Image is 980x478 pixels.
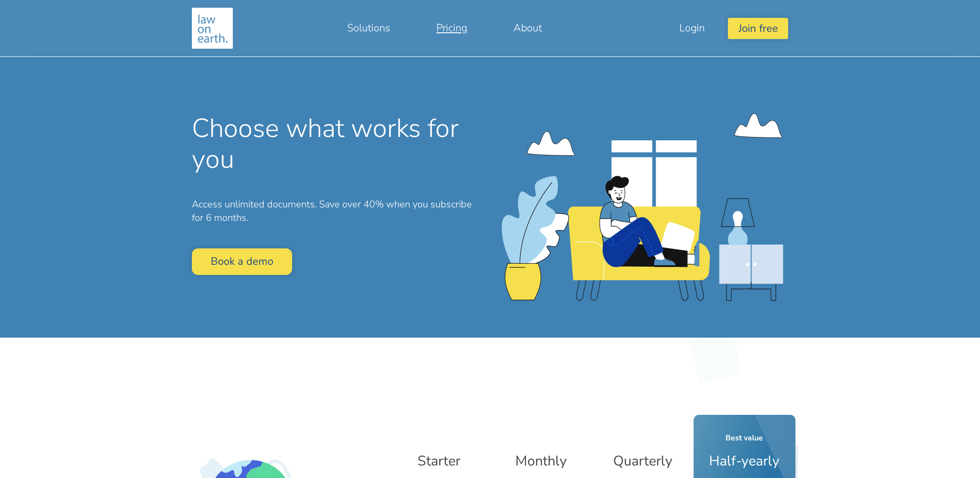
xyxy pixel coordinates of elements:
[701,430,788,446] p: Best value
[728,18,788,39] button: Join free
[497,453,584,469] p: Monthly
[192,8,233,49] img: Making legal services accessible to everyone, anywhere, anytime
[502,113,783,301] img: peaceful_place.png
[490,16,565,40] a: About
[324,16,413,40] a: Solutions
[599,453,686,469] p: Quarterly
[192,198,483,226] p: Access unlimited documents. Save over 40% when you subscribe for 6 months.
[395,453,483,469] p: Starter
[192,113,483,175] h1: Choose what works for you
[701,453,788,469] p: Half-yearly
[192,248,292,275] a: Book a demo
[656,16,728,40] a: Login
[413,16,490,40] a: Pricing
[672,313,760,401] img: diamond_129129.svg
